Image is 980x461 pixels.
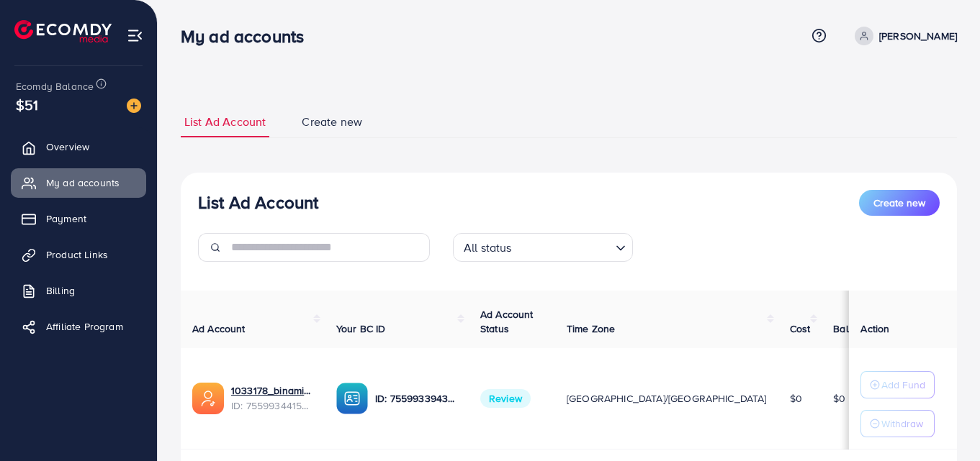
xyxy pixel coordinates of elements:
span: Time Zone [567,321,615,336]
span: All status [461,237,515,258]
input: Search for option [516,234,610,258]
img: image [127,99,141,113]
span: Your BC ID [336,321,386,336]
div: Search for option [453,233,633,262]
p: Withdraw [881,415,923,432]
iframe: Chat [919,396,969,450]
span: List Ad Account [184,114,266,130]
span: ID: 7559934415770779649 [231,398,313,413]
span: Create new [302,114,362,130]
a: Product Links [11,240,146,269]
img: ic-ads-acc.e4c84228.svg [192,383,224,414]
span: Cost [790,321,811,336]
button: Create new [859,190,940,216]
a: Payment [11,204,146,233]
a: My ad accounts [11,168,146,197]
img: logo [14,20,112,42]
p: ID: 7559933943942479873 [375,390,457,407]
span: $0 [833,391,845,406]
span: Balance [833,321,871,336]
p: [PERSON_NAME] [879,27,957,45]
span: Action [860,321,889,336]
span: My ad accounts [46,175,120,190]
span: Overview [46,140,89,154]
span: Create new [873,196,925,210]
a: Overview [11,132,146,161]
img: menu [127,27,143,44]
p: Add Fund [881,376,925,393]
button: Add Fund [860,371,935,398]
span: $51 [16,94,38,115]
img: ic-ba-acc.ded83a64.svg [336,383,368,414]
h3: My ad accounts [181,26,315,47]
span: Review [480,389,531,408]
span: Affiliate Program [46,319,123,334]
span: Ad Account Status [480,307,534,336]
span: Payment [46,211,86,226]
button: Withdraw [860,410,935,437]
a: Affiliate Program [11,312,146,341]
span: Ad Account [192,321,246,336]
a: Billing [11,276,146,305]
a: [PERSON_NAME] [849,27,957,45]
span: Product Links [46,247,108,262]
span: $0 [790,391,802,406]
span: Billing [46,283,75,298]
h3: List Ad Account [198,192,318,213]
span: [GEOGRAPHIC_DATA]/[GEOGRAPHIC_DATA] [567,391,767,406]
div: <span class='underline'>1033178_binamin_1760184444059</span></br>7559934415770779649 [231,383,313,413]
a: 1033178_binamin_1760184444059 [231,383,313,398]
span: Ecomdy Balance [16,79,94,93]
